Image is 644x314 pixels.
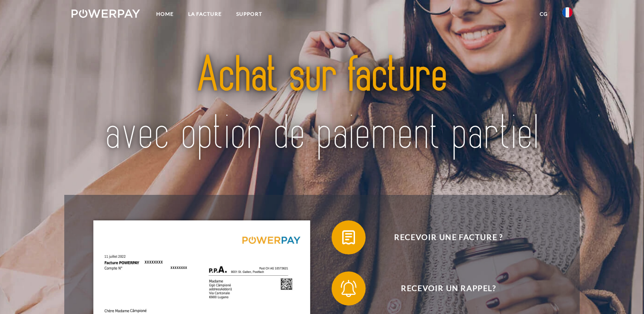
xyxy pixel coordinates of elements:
img: logo-powerpay-white.svg [72,9,140,18]
img: title-powerpay_fr.svg [96,31,548,179]
a: Support [229,6,269,22]
img: fr [562,7,572,17]
a: CG [532,6,555,22]
span: Recevoir une facture ? [344,220,553,254]
button: Recevoir une facture ? [332,220,553,254]
a: Home [149,6,181,22]
img: qb_bill.svg [338,227,359,248]
span: Recevoir un rappel? [344,271,553,305]
img: qb_bell.svg [338,278,359,299]
a: LA FACTURE [181,6,229,22]
button: Recevoir un rappel? [332,271,553,305]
